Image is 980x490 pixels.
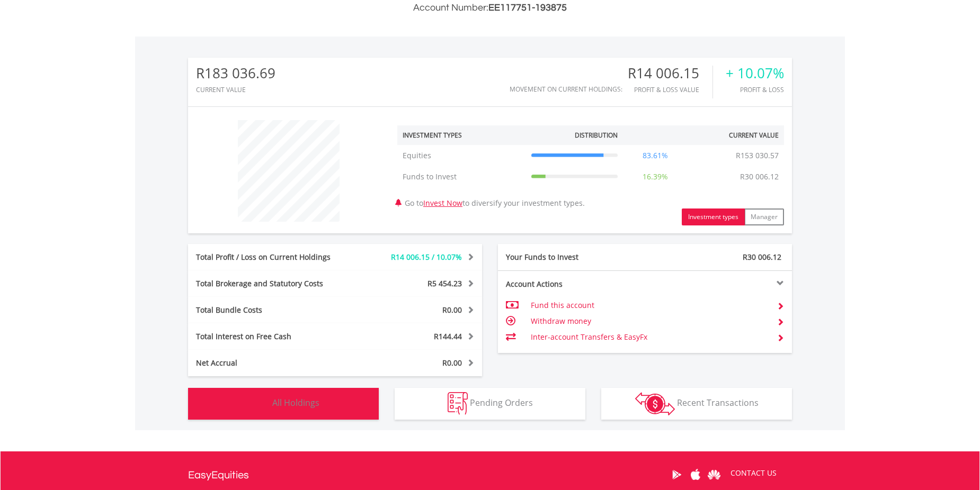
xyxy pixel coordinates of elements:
td: 83.61% [623,145,688,166]
a: Invest Now [423,198,462,208]
span: Pending Orders [470,397,533,409]
img: pending_instructions-wht.png [448,392,468,415]
div: Profit & Loss Value [628,86,712,93]
span: R0.00 [442,305,462,315]
div: Distribution [575,131,618,140]
button: Investment types [682,208,745,225]
button: All Holdings [188,388,379,420]
div: Total Interest on Free Cash [188,331,360,342]
td: R153 030.57 [730,145,784,166]
th: Current Value [687,125,784,145]
th: Investment Types [397,125,526,145]
td: Equities [397,145,526,166]
td: Inter-account Transfers & EasyFx [531,329,769,345]
div: Net Accrual [188,358,360,368]
button: Recent Transactions [601,388,792,420]
div: Total Profit / Loss on Current Holdings [188,252,360,262]
div: Movement on Current Holdings: [510,86,622,93]
button: Manager [744,208,784,225]
span: R5 454.23 [427,278,462,288]
img: transactions-zar-wht.png [635,392,675,415]
span: R14 006.15 / 10.07% [391,252,462,262]
div: R14 006.15 [628,66,712,81]
td: Fund this account [531,297,769,313]
span: R0.00 [442,358,462,368]
div: Profit & Loss [726,86,784,93]
span: Recent Transactions [677,397,759,409]
h3: Account Number: [188,1,792,15]
td: Funds to Invest [397,166,526,187]
span: EE117751-193875 [488,3,567,13]
td: R30 006.12 [735,166,784,187]
td: Withdraw money [531,313,769,329]
div: Total Bundle Costs [188,305,360,315]
div: Your Funds to Invest [498,252,645,262]
div: Total Brokerage and Statutory Costs [188,278,360,289]
div: R183 036.69 [196,66,275,81]
span: R30 006.12 [743,252,781,262]
div: + 10.07% [726,66,784,81]
a: CONTACT US [723,458,784,488]
span: All Holdings [272,397,319,409]
img: holdings-wht.png [247,392,270,415]
div: Account Actions [498,279,645,289]
td: 16.39% [623,166,688,187]
div: Go to to diversify your investment types. [389,115,792,225]
div: CURRENT VALUE [196,86,275,93]
button: Pending Orders [395,388,585,420]
span: R144.44 [434,331,462,341]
